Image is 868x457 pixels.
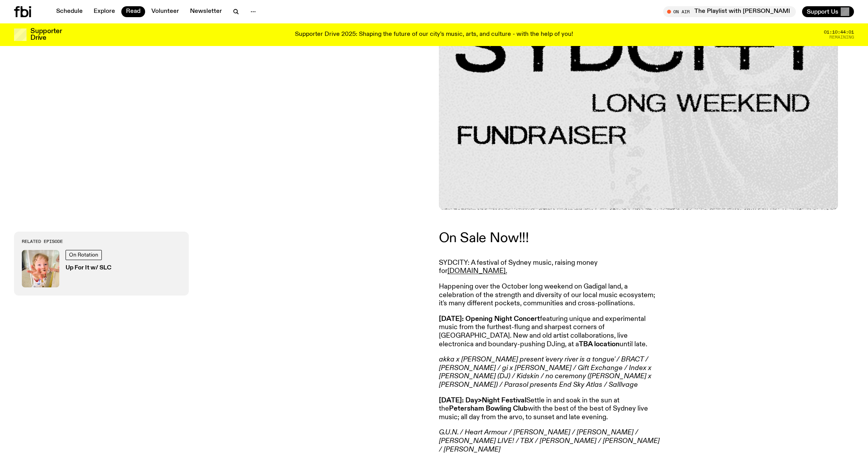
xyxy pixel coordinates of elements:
a: Schedule [51,6,87,17]
p: featuring unique and experimental music from the furthest-flung and sharpest corners of [GEOGRAPH... [439,315,664,349]
h3: Up For It w/ SLC [66,265,112,271]
em: akka x [PERSON_NAME] present 'every river is a tongue' / BRACT / [PERSON_NAME] / gi x [PERSON_NAM... [439,356,651,388]
a: [DOMAIN_NAME]. [447,267,507,275]
p: Supporter Drive 2025: Shaping the future of our city’s music, arts, and culture - with the help o... [295,31,573,38]
em: G.U.N. / Heart Armour / [PERSON_NAME] / [PERSON_NAME] / [PERSON_NAME] LIVE! / TBX / [PERSON_NAME]... [439,429,660,453]
span: 01:10:44:01 [824,30,854,34]
a: Explore [89,6,120,17]
img: baby slc [22,250,59,287]
button: Support Us [802,6,854,17]
a: Read [121,6,145,17]
h3: Related Episode [22,239,181,244]
span: Remaining [829,35,854,39]
a: baby slcOn RotationUp For It w/ SLC [22,250,181,287]
button: On AirThe Playlist with [PERSON_NAME] and [PERSON_NAME] [663,6,796,17]
p: Settle in and soak in the sun at the with the best of the best of Sydney live music; all day from... [439,397,664,422]
a: Newsletter [185,6,227,17]
span: Support Us [807,8,838,15]
p: Happening over the October long weekend on Gadigal land, a celebration of the strength and divers... [439,283,664,308]
strong: TBA location [579,341,619,348]
p: SYDCITY: A festival of Sydney music, raising money for [439,259,664,276]
a: On Sale Now!!! [439,231,529,245]
strong: [DATE]: Opening Night Concert [439,315,540,322]
strong: [DATE]: Day>Night Festival [439,397,526,404]
a: Volunteer [147,6,184,17]
h3: Supporter Drive [30,28,62,41]
strong: Petersham Bowling Club [449,405,528,412]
